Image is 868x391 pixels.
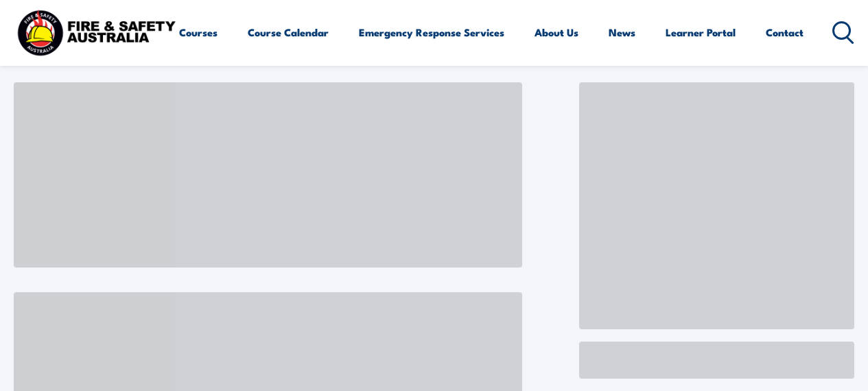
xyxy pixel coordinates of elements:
[248,16,329,49] a: Course Calendar
[179,16,218,49] a: Courses
[609,16,635,49] a: News
[535,16,578,49] a: About Us
[666,16,736,49] a: Learner Portal
[766,16,804,49] a: Contact
[359,16,504,49] a: Emergency Response Services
